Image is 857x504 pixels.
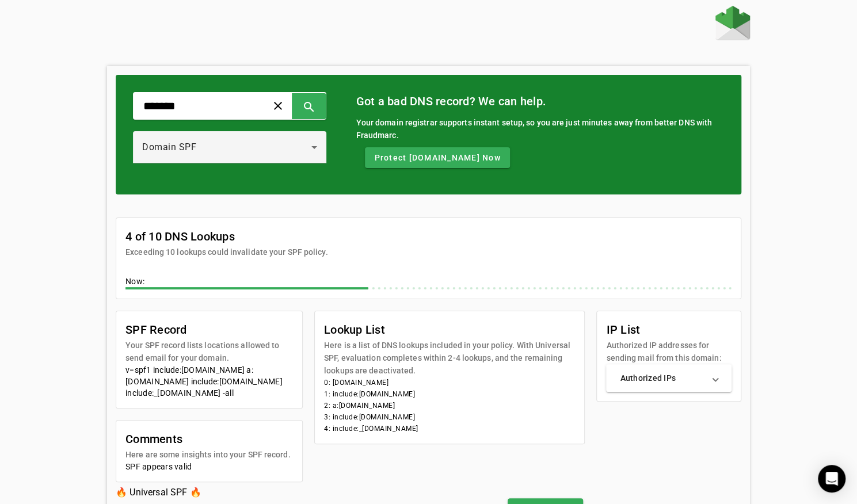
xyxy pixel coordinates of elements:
[142,142,196,152] span: Domain SPF
[715,6,750,40] img: Fraudmarc Logo
[324,411,575,423] li: 3: include:[DOMAIN_NAME]
[116,484,349,501] h3: 🔥 Universal SPF 🔥
[125,448,290,461] mat-card-subtitle: Here are some insights into your SPF record.
[125,339,293,364] mat-card-subtitle: Your SPF record lists locations allowed to send email for your domain.
[125,430,290,448] mat-card-title: Comments
[324,388,575,400] li: 1: include:[DOMAIN_NAME]
[620,372,704,384] mat-panel-title: Authorized IPs
[356,116,723,142] div: Your domain registrar supports instant setup, so you are just minutes away from better DNS with F...
[324,423,575,434] li: 4: include:_[DOMAIN_NAME]
[125,227,327,246] mat-card-title: 4 of 10 DNS Lookups
[125,246,327,258] mat-card-subtitle: Exceeding 10 lookups could invalidate your SPF policy.
[125,276,732,289] div: Now:
[125,461,293,472] div: SPF appears valid
[356,92,723,110] mat-card-title: Got a bad DNS record? We can help.
[818,465,845,492] div: Open Intercom Messenger
[324,377,575,388] li: 0: [DOMAIN_NAME]
[715,6,750,43] a: Home
[324,320,575,339] mat-card-title: Lookup List
[125,320,293,339] mat-card-title: SPF Record
[125,364,293,399] div: v=spf1 include:[DOMAIN_NAME] a:[DOMAIN_NAME] include:[DOMAIN_NAME] include:_[DOMAIN_NAME] -all
[365,147,509,168] button: Protect [DOMAIN_NAME] Now
[606,364,732,392] mat-expansion-panel-header: Authorized IPs
[324,400,575,411] li: 2: a:[DOMAIN_NAME]
[606,339,732,364] mat-card-subtitle: Authorized IP addresses for sending mail from this domain:
[324,339,575,377] mat-card-subtitle: Here is a list of DNS lookups included in your policy. With Universal SPF, evaluation completes w...
[606,320,732,339] mat-card-title: IP List
[374,152,500,163] span: Protect [DOMAIN_NAME] Now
